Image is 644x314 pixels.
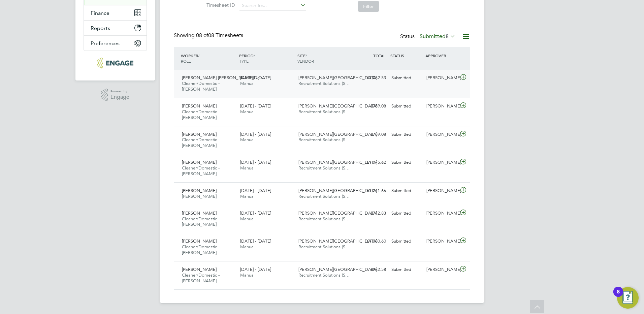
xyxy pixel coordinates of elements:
[182,266,217,272] span: [PERSON_NAME]
[240,193,255,199] span: Manual
[182,103,217,109] span: [PERSON_NAME]
[179,50,237,67] div: WORKER
[91,10,109,16] span: Finance
[182,238,217,244] span: [PERSON_NAME]
[240,159,271,165] span: [DATE] - [DATE]
[298,238,377,244] span: [PERSON_NAME][GEOGRAPHIC_DATA]
[424,185,459,196] div: [PERSON_NAME]
[239,58,249,64] span: TYPE
[182,75,264,81] span: [PERSON_NAME] [PERSON_NAME] Da…
[181,58,191,64] span: ROLE
[182,188,217,193] span: [PERSON_NAME]
[196,32,243,39] span: 08 Timesheets
[298,272,350,278] span: Recruitment Solutions (S…
[182,159,217,165] span: [PERSON_NAME]
[101,89,130,101] a: Powered byEngage
[389,50,424,62] div: STATUS
[182,109,220,120] span: Cleaner/Domestic - [PERSON_NAME]
[424,72,459,84] div: [PERSON_NAME]
[354,208,389,219] div: £712.83
[91,25,110,31] span: Reports
[424,50,459,62] div: APPROVER
[237,50,296,67] div: PERIOD
[298,188,377,193] span: [PERSON_NAME][GEOGRAPHIC_DATA]
[296,50,354,67] div: SITE
[110,94,129,100] span: Engage
[298,244,350,250] span: Recruitment Solutions (S…
[182,81,220,92] span: Cleaner/Domestic - [PERSON_NAME]
[354,157,389,168] div: £1,175.62
[240,165,255,171] span: Manual
[354,129,389,140] div: £759.08
[240,103,271,109] span: [DATE] - [DATE]
[389,208,424,219] div: Submitted
[91,40,120,46] span: Preferences
[354,264,389,275] div: £932.58
[298,210,377,216] span: [PERSON_NAME][GEOGRAPHIC_DATA]
[182,165,220,177] span: Cleaner/Domestic - [PERSON_NAME]
[389,101,424,112] div: Submitted
[389,157,424,168] div: Submitted
[240,131,271,137] span: [DATE] - [DATE]
[298,131,377,137] span: [PERSON_NAME][GEOGRAPHIC_DATA]
[389,264,424,275] div: Submitted
[84,21,147,35] button: Reports
[354,101,389,112] div: £759.08
[298,159,377,165] span: [PERSON_NAME][GEOGRAPHIC_DATA]
[400,32,457,41] div: Status
[305,53,307,58] span: /
[204,2,235,8] label: Timesheet ID
[240,238,271,244] span: [DATE] - [DATE]
[297,58,314,64] span: VENDOR
[110,89,129,94] span: Powered by
[240,210,271,216] span: [DATE] - [DATE]
[358,1,379,12] button: Filter
[354,236,389,247] div: £1,180.60
[240,244,255,250] span: Manual
[182,216,220,227] span: Cleaner/Domestic - [PERSON_NAME]
[196,32,208,39] span: 08 of
[446,33,449,40] span: 8
[298,103,377,109] span: [PERSON_NAME][GEOGRAPHIC_DATA]
[354,185,389,196] div: £1,211.66
[239,1,306,10] input: Search for...
[182,210,217,216] span: [PERSON_NAME]
[420,33,455,40] label: Submitted
[240,266,271,272] span: [DATE] - [DATE]
[182,272,220,284] span: Cleaner/Domestic - [PERSON_NAME]
[240,216,255,222] span: Manual
[298,137,350,143] span: Recruitment Solutions (S…
[84,58,147,68] a: Go to home page
[389,129,424,140] div: Submitted
[298,266,377,272] span: [PERSON_NAME][GEOGRAPHIC_DATA]
[240,188,271,193] span: [DATE] - [DATE]
[174,32,245,39] div: Showing
[240,81,255,86] span: Manual
[424,264,459,275] div: [PERSON_NAME]
[84,36,147,51] button: Preferences
[240,272,255,278] span: Manual
[424,101,459,112] div: [PERSON_NAME]
[298,109,350,115] span: Recruitment Solutions (S…
[298,193,350,199] span: Recruitment Solutions (S…
[240,137,255,143] span: Manual
[254,53,255,58] span: /
[424,236,459,247] div: [PERSON_NAME]
[424,129,459,140] div: [PERSON_NAME]
[182,244,220,255] span: Cleaner/Domestic - [PERSON_NAME]
[298,165,350,171] span: Recruitment Solutions (S…
[298,75,377,81] span: [PERSON_NAME][GEOGRAPHIC_DATA]
[424,208,459,219] div: [PERSON_NAME]
[182,137,220,148] span: Cleaner/Domestic - [PERSON_NAME]
[182,131,217,137] span: [PERSON_NAME]
[373,53,385,58] span: TOTAL
[617,287,639,309] button: Open Resource Center, 8 new notifications
[97,58,133,68] img: rec-solutions-logo-retina.png
[354,72,389,84] div: £1,032.53
[389,185,424,196] div: Submitted
[182,193,217,199] span: [PERSON_NAME]
[617,292,620,301] div: 8
[240,109,255,115] span: Manual
[240,75,271,81] span: [DATE] - [DATE]
[198,53,199,58] span: /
